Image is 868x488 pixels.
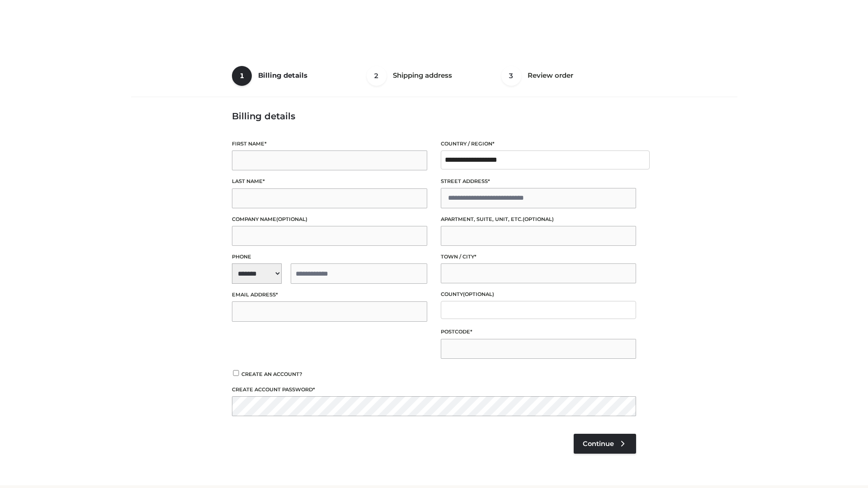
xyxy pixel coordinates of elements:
label: County [441,290,636,299]
span: Review order [528,71,573,80]
span: Shipping address [393,71,452,80]
span: Billing details [258,71,307,80]
span: Create an account? [241,371,302,377]
span: (optional) [463,291,494,297]
label: Last name [232,177,427,186]
label: Country / Region [441,140,636,148]
label: Phone [232,253,427,261]
label: Postcode [441,328,636,336]
input: Create an account? [232,370,240,376]
span: (optional) [276,216,307,222]
span: 3 [501,66,521,86]
h3: Billing details [232,111,636,122]
label: Create account password [232,385,636,394]
span: 1 [232,66,252,86]
label: Town / City [441,253,636,261]
label: First name [232,140,427,148]
span: 2 [367,66,387,86]
label: Apartment, suite, unit, etc. [441,215,636,224]
span: (optional) [523,216,554,222]
a: Continue [574,434,636,454]
label: Street address [441,177,636,186]
label: Company name [232,215,427,224]
label: Email address [232,291,427,299]
span: Continue [583,440,614,448]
